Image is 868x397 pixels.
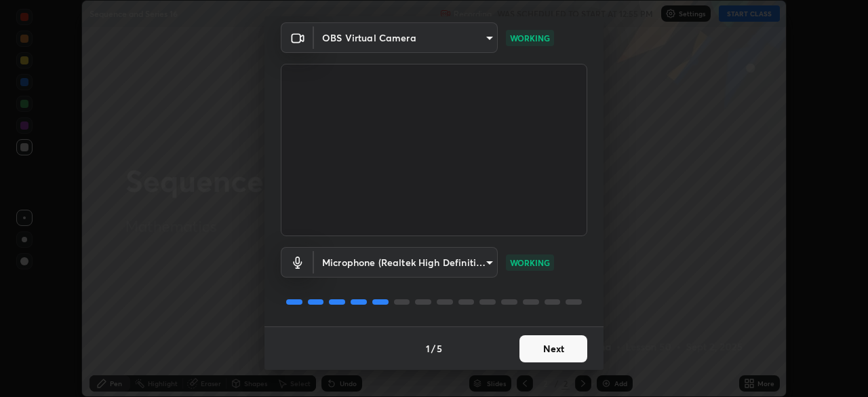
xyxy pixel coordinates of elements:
button: Next [519,335,587,362]
h4: 5 [437,341,442,356]
p: WORKING [510,257,550,269]
h4: 1 [426,341,430,356]
h4: / [431,341,435,356]
div: OBS Virtual Camera [314,22,498,53]
p: WORKING [510,32,550,44]
div: OBS Virtual Camera [314,247,498,278]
